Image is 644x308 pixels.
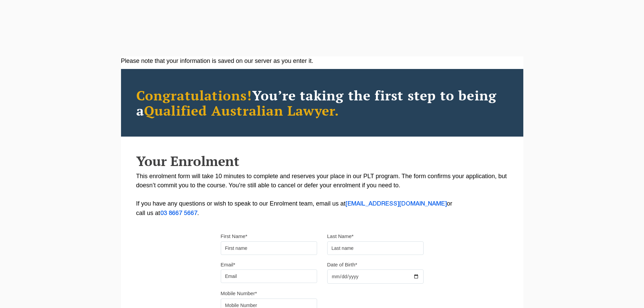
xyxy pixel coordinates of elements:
input: Email [221,269,317,283]
h2: Your Enrolment [136,153,508,168]
input: First name [221,241,317,255]
span: Congratulations! [136,86,252,104]
label: Email* [221,261,235,268]
span: Qualified Australian Lawyer. [144,101,339,119]
label: Date of Birth* [327,261,357,268]
input: Last name [327,241,424,255]
a: [EMAIL_ADDRESS][DOMAIN_NAME] [345,201,447,207]
label: First Name* [221,233,247,240]
label: Mobile Number* [221,290,257,297]
label: Last Name* [327,233,354,240]
a: 03 8667 5667 [160,211,197,216]
div: Please note that your information is saved on our server as you enter it. [121,56,523,66]
p: This enrolment form will take 10 minutes to complete and reserves your place in our PLT program. ... [136,172,508,218]
h2: You’re taking the first step to being a [136,88,508,118]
